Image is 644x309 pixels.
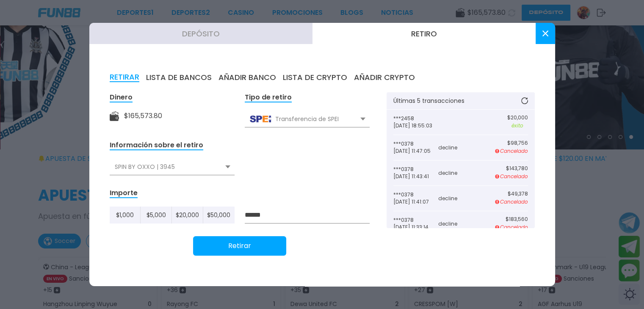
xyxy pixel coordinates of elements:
p: Cancelado [495,198,528,206]
p: decline [438,145,483,151]
button: RETIRAR [110,73,139,82]
button: $1,000 [110,207,141,223]
p: decline [438,196,483,201]
button: AÑADIR CRYPTO [354,73,415,82]
button: $20,000 [172,207,203,223]
p: $ 49,378 [495,191,528,197]
p: [DATE] 11:41:07 [393,199,438,205]
div: SPIN BY OXXO | 3945 [110,159,235,175]
p: $ 98,756 [495,140,528,146]
p: decline [438,221,483,227]
button: LISTA DE BANCOS [146,73,212,82]
div: Tipo de retiro [245,93,292,102]
button: Retiro [312,23,536,44]
p: Cancelado [495,173,528,180]
p: [DATE] 18:55:03 [393,123,461,129]
p: [DATE] 11:33:14 [393,224,438,230]
div: Transferencia de SPEI [245,111,370,127]
p: $ 183,560 [495,216,528,222]
p: [DATE] 11:43:41 [393,174,438,179]
div: Información sobre el retiro [110,141,203,150]
p: $ 20,000 [507,115,528,121]
button: $5,000 [141,207,172,223]
button: Retirar [193,236,286,256]
button: LISTA DE CRYPTO [283,73,347,82]
p: Cancelado [495,147,528,155]
button: Depósito [89,23,312,44]
button: $50,000 [203,207,234,223]
button: AÑADIR BANCO [218,73,276,82]
p: éxito [507,122,528,130]
div: Importe [110,188,138,198]
div: Dinero [110,93,133,102]
p: [DATE] 11:47:05 [393,148,438,154]
p: $ 143,780 [495,166,528,171]
p: decline [438,170,483,176]
img: Transferencia de SPEI [250,116,271,122]
p: Cancelado [495,223,528,231]
div: $ 165,573.80 [124,111,162,121]
p: Últimas 5 transacciones [393,98,464,104]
